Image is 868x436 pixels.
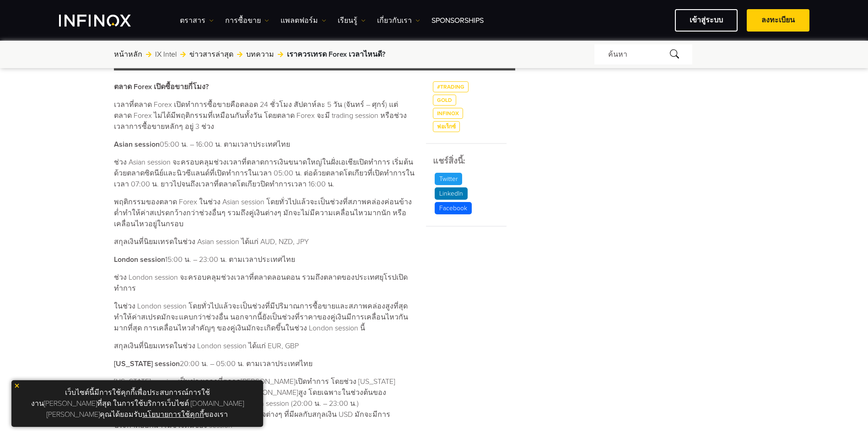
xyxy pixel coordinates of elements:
a: หน้าหลัก [114,49,142,60]
a: LinkedIn [433,187,469,200]
a: ตราสาร [180,15,214,26]
a: แพลตฟอร์ม [280,15,326,26]
a: ฟอเร็กซ์ [433,121,460,132]
strong: London session [114,255,165,264]
p: LinkedIn [435,187,468,200]
a: เข้าสู่ระบบ [675,9,738,32]
img: arrow-right [278,52,283,57]
a: การซื้อขาย [225,15,269,26]
a: IX Intel [155,49,177,60]
h5: แชร์สิ่งนี้: [433,155,506,167]
strong: [US_STATE] session [114,359,180,368]
p: ช่วง Asian session จะครอบคลุมช่วงเวลาที่ตลาดการเงินขนาดใหญ่ในฝั่งเอเชียเปิดทำการ เริ่มต้นด้วยตลาด... [114,157,415,190]
img: yellow close icon [14,383,20,389]
a: ลงทะเบียน [747,9,809,32]
p: Facebook [435,202,472,214]
div: ค้นหา [594,44,692,64]
p: เวลาที่ตลาด Forex เปิดทำการซื้อขายคือตลอด 24 ชั่วโมง สัปดาห์ละ 5 วัน (จันทร์ – ศุกร์) แต่ตลาด For... [114,99,415,132]
p: 05:00 น. – 16:00 น. ตามเวลาประเทศไทย [114,139,415,150]
p: [US_STATE] session เป็นช่วงเวลาที่ตลาด[PERSON_NAME]เปิดทำการ โดยช่วง [US_STATE] session เป็นอีกช่... [114,376,415,431]
a: Sponsorships [431,15,484,26]
a: ข่าวสารล่าสุด [189,49,233,60]
a: เกี่ยวกับเรา [377,15,420,26]
img: arrow-right [237,52,243,57]
p: เว็บไซต์นี้มีการใช้คุกกี้เพื่อประสบการณ์การใช้งาน[PERSON_NAME]ที่สุด ในการใช้บริการเว็บไซต์ [DOMA... [16,385,259,422]
p: สกุลเงินที่นิยมเทรดในช่วง Asian session ได้แก่ AUD, NZD, JPY [114,236,415,247]
a: Twitter [433,173,464,185]
p: พฤติกรรมของตลาด Forex ในช่วง Asian session โดยทั่วไปแล้วจะเป็นช่วงที่สภาพคล่องค่อนข้างต่ำทำให้ค่า... [114,197,415,229]
span: เราควรเทรด Forex เวลาไหนดี? [287,49,385,60]
a: INFINOX Logo [59,15,152,27]
strong: ตลาด Forex เปิดซื้อขายกี่โมง? [114,82,209,91]
p: 15:00 น. – 23:00 น. ตามเวลาประเทศไทย [114,254,415,265]
strong: Asian session [114,140,160,149]
a: เรียนรู้ [338,15,366,26]
img: arrow-right [180,52,186,57]
a: #Trading [433,81,469,92]
p: ช่วง London session จะครอบคลุมช่วงเวลาที่ตลาดลอนดอน รวมถึงตลาดของประเทศยุโรปเปิดทำการ [114,272,415,294]
p: สกุลเงินที่นิยมเทรดในช่วง London session ได้แก่ EUR, GBP [114,340,415,351]
img: arrow-right [146,52,151,57]
p: Twitter [435,173,462,185]
a: นโยบายการใช้คุกกี้ [142,410,204,419]
a: Gold [433,95,456,106]
a: INFINOX [433,108,463,119]
a: บทความ [246,49,274,60]
p: ในช่วง London session โดยทั่วไปแล้วจะเป็นช่วงที่มีปริมาณการซื้อขายและสภาพคล่องสูงที่สุด ทำให้ค่าส... [114,301,415,334]
p: 20:00 น. – 05:00 น. ตามเวลาประเทศไทย [114,358,415,369]
a: Facebook [433,202,474,214]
